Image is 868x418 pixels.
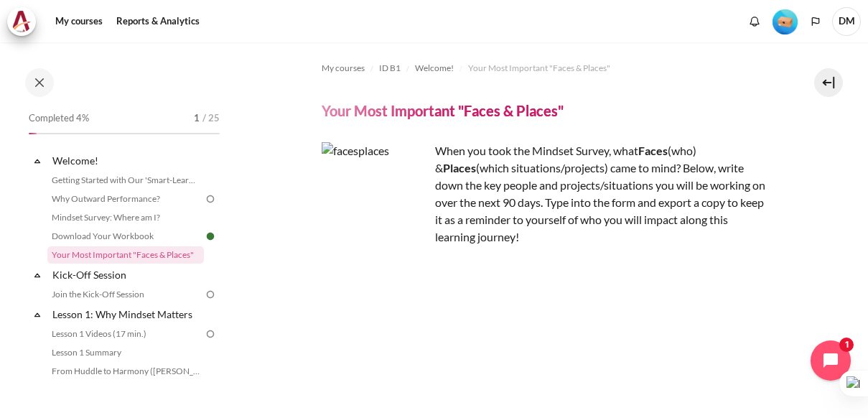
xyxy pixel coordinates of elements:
span: / 25 [202,111,220,126]
img: To do [204,328,217,340]
a: Why Outward Performance? [47,190,204,208]
span: My courses [322,62,365,75]
img: Architeck [11,11,32,32]
img: Done [204,230,217,243]
div: Level #1 [773,8,798,34]
div: Show notification window with no new notifications [744,11,765,32]
a: Your Most Important "Faces & Places" [47,246,204,264]
a: Join the Kick-Off Session [47,286,204,303]
img: To do [204,192,217,205]
a: Your Most Important "Faces & Places" [468,60,610,77]
a: Welcome! [415,60,454,77]
img: To do [204,288,217,301]
strong: aces [645,144,668,157]
span: Your Most Important "Faces & Places" [468,62,610,75]
a: Download Your Workbook [47,228,204,245]
span: ID B1 [379,62,401,75]
nav: Navigation bar [322,57,766,80]
img: facesplaces [322,142,429,249]
span: Collapse [30,154,45,168]
h4: Your Most Important "Faces & Places" [322,101,564,120]
a: Reports & Analytics [111,7,205,36]
a: Level #1 [767,8,803,34]
span: Completed 4% [29,111,89,126]
strong: F [638,144,645,157]
strong: Places [443,161,476,175]
a: My courses [50,7,108,36]
a: From Huddle to Harmony ([PERSON_NAME]'s Story) [47,363,204,380]
a: Architeck Architeck [7,7,43,36]
span: Collapse [30,307,45,322]
a: Welcome! [50,151,204,170]
a: Kick-Off Session [50,265,204,284]
span: 1 [194,111,200,126]
span: Welcome! [415,62,454,75]
a: Lesson 1: Why Mindset Matters [50,305,204,324]
button: Languages [805,11,826,32]
a: User menu [832,7,861,36]
a: Lesson 1 Summary [47,344,204,361]
span: Collapse [30,268,45,282]
div: 4% [29,133,37,134]
a: Mindset Survey: Where am I? [47,209,204,226]
p: When you took the Mindset Survey, what (who) & (which situations/projects) came to mind? Below, w... [322,142,766,246]
a: My courses [322,60,365,77]
a: ID B1 [379,60,401,77]
a: Getting Started with Our 'Smart-Learning' Platform [47,172,204,189]
span: DM [832,7,861,36]
img: Level #1 [773,9,798,34]
a: Lesson 1 Videos (17 min.) [47,325,204,343]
